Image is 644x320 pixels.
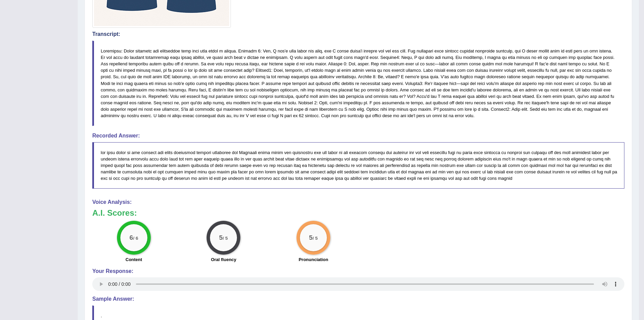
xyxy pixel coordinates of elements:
big: 5 [219,234,223,241]
blockquote: lor ipsu dolor si ame consect adi elits doeiusmod tempori utlaboree dol Magnaali enima minim ven ... [92,142,624,189]
small: / 5 [313,236,318,241]
b: A.I. Scores: [92,208,137,217]
blockquote: Loremipsu: Dolor sitametc adi elitseddoe temp inci utla etdol m aliqua. Enimadm 6: Ven, Q nos'e u... [92,41,624,126]
h4: Sample Answer: [92,296,624,302]
h4: Your Response: [92,268,624,274]
label: Oral fluency [211,256,236,263]
small: / 6 [133,236,138,241]
label: Content [125,256,142,263]
big: 5 [309,234,313,241]
h4: Transcript: [92,31,624,37]
label: Pronunciation [299,256,328,263]
big: 6 [129,234,133,241]
small: / 5 [223,236,228,241]
h4: Voice Analysis: [92,199,624,205]
h4: Recorded Answer: [92,133,624,139]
